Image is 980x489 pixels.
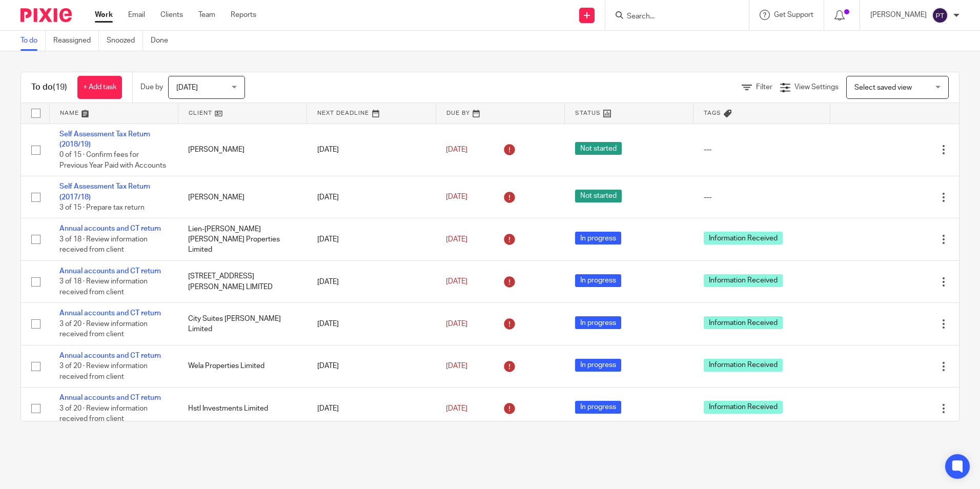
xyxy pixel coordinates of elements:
[178,260,307,302] td: [STREET_ADDRESS][PERSON_NAME] LIMITED
[446,194,467,201] span: [DATE]
[59,362,148,380] span: 3 of 20 · Review information received from client
[446,405,467,412] span: [DATE]
[178,176,307,218] td: [PERSON_NAME]
[446,278,467,286] span: [DATE]
[59,268,161,275] a: Annual accounts and CT return
[575,316,621,329] span: In progress
[575,142,622,155] span: Not started
[307,303,436,345] td: [DATE]
[21,8,72,22] img: Pixie
[575,274,621,287] span: In progress
[870,10,927,20] p: [PERSON_NAME]
[756,84,772,91] span: Filter
[59,352,161,359] a: Annual accounts and CT return
[446,362,467,370] span: [DATE]
[59,225,161,232] a: Annual accounts and CT return
[774,11,813,18] span: Get Support
[704,110,721,116] span: Tags
[59,394,161,401] a: Annual accounts and CT return
[59,320,148,338] span: 3 of 20 · Review information received from client
[59,278,148,296] span: 3 of 18 · Review information received from client
[575,359,621,372] span: In progress
[178,388,307,430] td: Hstl Investments Limited
[178,303,307,345] td: City Suites [PERSON_NAME] Limited
[307,124,436,176] td: [DATE]
[307,176,436,218] td: [DATE]
[59,405,148,423] span: 3 of 20 · Review information received from client
[446,146,467,153] span: [DATE]
[446,236,467,243] span: [DATE]
[59,131,150,148] a: Self Assessment Tax Return (2018/19)
[31,82,67,93] h1: To do
[704,232,783,244] span: Information Received
[704,359,783,372] span: Information Received
[794,84,839,91] span: View Settings
[704,145,820,155] div: ---
[95,10,113,20] a: Work
[53,31,99,51] a: Reassigned
[231,10,256,20] a: Reports
[446,320,467,328] span: [DATE]
[307,218,436,260] td: [DATE]
[198,10,215,20] a: Team
[178,345,307,387] td: Wela Properties Limited
[178,124,307,176] td: [PERSON_NAME]
[59,310,161,317] a: Annual accounts and CT return
[704,316,783,329] span: Information Received
[128,10,145,20] a: Email
[575,232,621,244] span: In progress
[704,274,783,287] span: Information Received
[704,192,820,202] div: ---
[626,12,718,22] input: Search
[77,76,122,99] a: + Add task
[59,236,148,254] span: 3 of 18 · Review information received from client
[854,84,912,91] span: Select saved view
[160,10,183,20] a: Clients
[107,31,143,51] a: Snoozed
[575,190,622,202] span: Not started
[151,31,176,51] a: Done
[178,218,307,260] td: Lien-[PERSON_NAME] [PERSON_NAME] Properties Limited
[307,260,436,302] td: [DATE]
[307,345,436,387] td: [DATE]
[575,401,621,414] span: In progress
[307,388,436,430] td: [DATE]
[932,7,948,24] img: svg%3E
[59,151,166,169] span: 0 of 15 · Confirm fees for Previous Year Paid with Accounts
[704,401,783,414] span: Information Received
[53,83,67,91] span: (19)
[59,204,145,211] span: 3 of 15 · Prepare tax return
[21,31,46,51] a: To do
[176,84,198,91] span: [DATE]
[140,82,163,92] p: Due by
[59,183,150,200] a: Self Assessment Tax Return (2017/18)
